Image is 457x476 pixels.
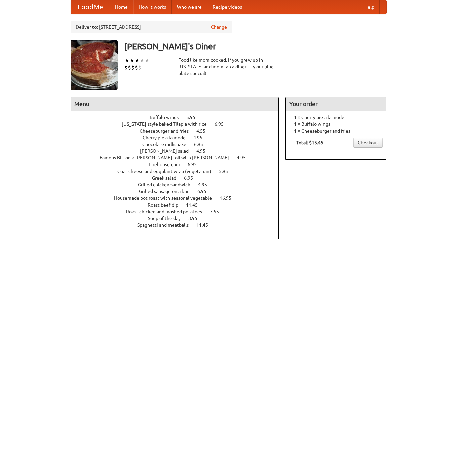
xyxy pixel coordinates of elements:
span: 16.95 [220,195,238,201]
span: 8.95 [188,216,204,221]
li: $ [128,64,131,71]
span: Roast chicken and mashed potatoes [126,209,209,214]
span: Grilled chicken sandwich [138,182,197,187]
a: Soup of the day 8.95 [148,216,210,221]
a: Famous BLT on a [PERSON_NAME] roll with [PERSON_NAME] 4.95 [100,155,258,160]
img: angular.jpg [71,40,118,90]
span: Goat cheese and eggplant wrap (vegetarian) [117,169,218,174]
a: Help [359,0,380,14]
a: Buffalo wings 5.95 [150,115,208,120]
h4: Your order [286,97,386,111]
a: Checkout [353,138,383,148]
b: Total: $15.45 [296,140,323,145]
span: Soup of the day [148,216,187,221]
li: ★ [124,57,129,64]
span: 4.95 [237,155,253,160]
a: Housemade pot roast with seasonal vegetable 16.95 [114,195,244,201]
span: Famous BLT on a [PERSON_NAME] roll with [PERSON_NAME] [100,155,236,160]
a: Grilled chicken sandwich 4.95 [138,182,220,187]
span: Chocolate milkshake [142,142,193,147]
span: 6.95 [215,121,230,127]
div: Deliver to: [STREET_ADDRESS] [71,21,232,33]
span: Spaghetti and meatballs [137,222,195,228]
span: 4.95 [196,148,212,154]
a: Spaghetti and meatballs 11.45 [137,222,221,228]
li: $ [131,64,135,71]
span: Grilled sausage on a bun [139,189,196,194]
a: Greek salad 6.95 [152,175,205,181]
a: Recipe videos [207,0,247,14]
a: Roast beef dip 11.45 [148,202,210,208]
span: 7.55 [210,209,226,214]
span: [US_STATE]-style baked Tilapia with rice [122,121,214,127]
li: ★ [145,57,150,64]
a: Home [110,0,133,14]
span: 6.95 [188,162,203,167]
li: $ [124,64,128,71]
a: Roast chicken and mashed potatoes 7.55 [126,209,231,214]
a: How it works [133,0,172,14]
li: 1 × Buffalo wings [289,121,383,127]
a: Firehouse chili 6.95 [149,162,209,167]
span: 5.95 [186,115,202,120]
span: 4.95 [198,182,214,187]
li: ★ [140,57,145,64]
li: 1 × Cherry pie a la mode [289,114,383,121]
span: 11.45 [196,222,215,228]
a: [US_STATE]-style baked Tilapia with rice 6.95 [122,121,236,127]
span: 4.95 [193,135,209,140]
a: [PERSON_NAME] salad 4.95 [140,148,218,154]
span: Greek salad [152,175,183,181]
a: Chocolate milkshake 6.95 [142,142,216,147]
span: Roast beef dip [148,202,185,208]
span: 4.55 [196,128,212,134]
span: 6.95 [197,189,213,194]
li: $ [138,64,141,71]
span: 5.95 [219,169,235,174]
a: Who we are [172,0,207,14]
span: Cherry pie a la mode [143,135,192,140]
span: 6.95 [194,142,210,147]
li: ★ [129,57,135,64]
a: FoodMe [71,0,110,14]
span: Buffalo wings [150,115,185,120]
li: 1 × Cheeseburger and fries [289,127,383,134]
span: 6.95 [184,175,200,181]
span: Housemade pot roast with seasonal vegetable [114,195,219,201]
li: $ [135,64,138,71]
span: Cheeseburger and fries [140,128,195,134]
a: Cherry pie a la mode 4.95 [143,135,215,140]
span: [PERSON_NAME] salad [140,148,195,154]
li: ★ [135,57,140,64]
h3: [PERSON_NAME]'s Diner [124,40,387,53]
div: Food like mom cooked, if you grew up in [US_STATE] and mom ran a diner. Try our blue plate special! [178,57,279,77]
a: Goat cheese and eggplant wrap (vegetarian) 5.95 [117,169,240,174]
a: Cheeseburger and fries 4.55 [140,128,218,134]
h4: Menu [71,97,279,111]
span: 11.45 [186,202,204,208]
a: Grilled sausage on a bun 6.95 [139,189,219,194]
span: Firehouse chili [149,162,187,167]
a: Change [211,24,227,30]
